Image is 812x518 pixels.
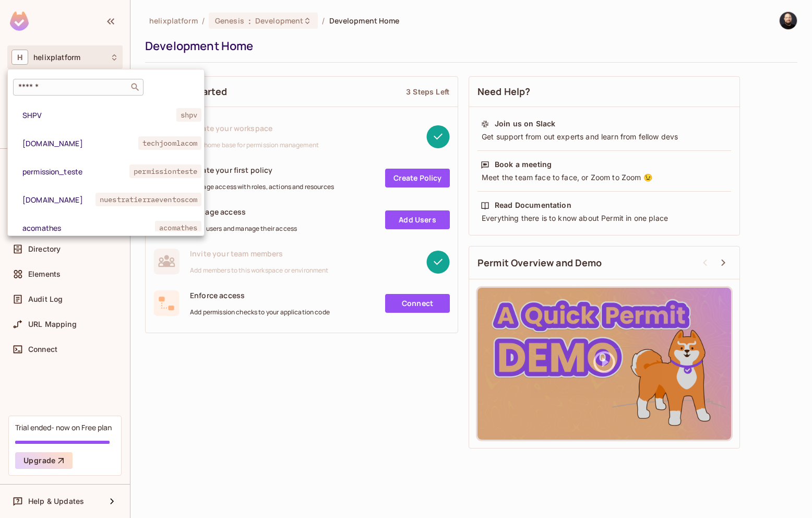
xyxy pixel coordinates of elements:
[22,167,129,176] span: permission_teste
[129,164,201,178] span: permissionteste
[138,136,202,150] span: techjoomlacom
[155,221,201,234] span: acomathes
[22,195,95,205] span: [DOMAIN_NAME]
[22,110,176,120] span: SHPV
[22,223,155,233] span: acomathes
[176,108,202,122] span: shpv
[22,138,138,148] span: [DOMAIN_NAME]
[95,193,201,206] span: nuestratierraeventoscom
